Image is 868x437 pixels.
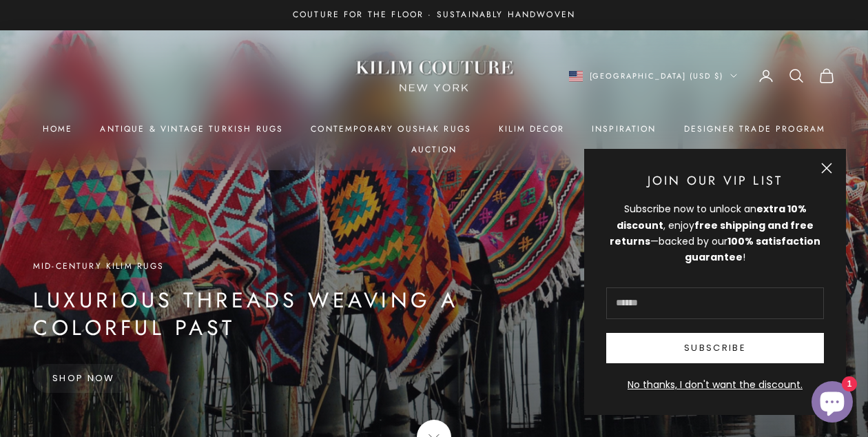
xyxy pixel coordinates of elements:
[499,122,564,136] summary: Kilim Decor
[569,71,583,81] img: United States
[311,122,471,136] a: Contemporary Oushak Rugs
[33,287,570,342] p: Luxurious Threads Weaving a Colorful Past
[606,171,824,190] p: Join Our VIP List
[411,143,457,156] a: Auction
[684,122,826,136] a: Designer Trade Program
[807,381,857,426] inbox-online-store-chat: Shopify online store chat
[606,333,824,363] button: Subscribe
[590,70,724,82] span: [GEOGRAPHIC_DATA] (USD $)
[293,8,575,22] p: Couture for the Floor · Sustainably Handwoven
[610,218,814,248] strong: free shipping and free returns
[584,149,846,415] newsletter-popup: Newsletter popup
[685,234,820,264] strong: 100% satisfaction guarantee
[43,122,73,136] a: Home
[569,70,738,82] button: Change country or currency
[100,122,283,136] a: Antique & Vintage Turkish Rugs
[33,259,570,273] p: Mid-Century Kilim Rugs
[592,122,657,136] a: Inspiration
[33,122,835,157] nav: Primary navigation
[569,68,836,84] nav: Secondary navigation
[33,364,134,393] a: Shop Now
[606,377,824,393] button: No thanks, I don't want the discount.
[606,201,824,265] div: Subscribe now to unlock an , enjoy —backed by our !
